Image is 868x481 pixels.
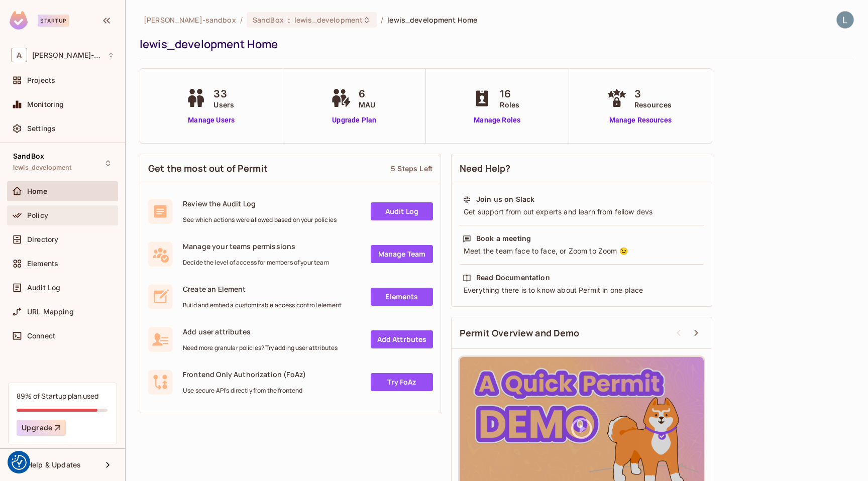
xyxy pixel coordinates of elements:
[144,15,236,25] span: the active workspace
[183,370,306,379] span: Frontend Only Authorization (FoAz)
[183,301,342,309] span: Build and embed a customizable access control element
[183,242,329,251] span: Manage your teams permissions
[148,162,268,175] span: Get the most out of Permit
[476,194,534,204] div: Join us on Slack
[500,86,519,101] span: 16
[27,284,60,292] span: Audit Log
[183,115,239,126] a: Manage Users
[27,100,64,108] span: Monitoring
[460,327,580,339] span: Permit Overview and Demo
[27,76,55,84] span: Projects
[183,259,329,267] span: Decide the level of access for members of your team
[27,125,56,133] span: Settings
[460,162,511,175] span: Need Help?
[287,16,291,24] span: :
[294,15,363,25] span: lewis_development
[329,115,380,126] a: Upgrade Plan
[240,15,243,25] li: /
[463,246,701,256] div: Meet the team face to face, or Zoom to Zoom 😉
[463,285,701,295] div: Everything there is to know about Permit in one place
[13,152,44,160] span: SandBox
[183,344,338,352] span: Need more granular policies? Try adding user attributes
[359,86,375,101] span: 6
[38,15,69,27] div: Startup
[17,420,66,436] button: Upgrade
[391,164,432,173] div: 5 Steps Left
[634,99,672,110] span: Resources
[183,327,338,336] span: Add user attributes
[183,284,342,294] span: Create an Element
[17,391,98,401] div: 89% of Startup plan used
[183,387,306,395] span: Use secure API's directly from the frontend
[27,260,58,268] span: Elements
[371,202,433,220] a: Audit Log
[253,15,284,25] span: SandBox
[10,11,28,30] img: SReyMgAAAABJRU5ErkJggg==
[27,211,48,219] span: Policy
[27,187,48,195] span: Home
[27,308,74,316] span: URL Mapping
[183,216,337,224] span: See which actions were allowed based on your policies
[140,37,849,52] div: lewis_development Home
[476,233,531,244] div: Book a meeting
[11,48,27,62] span: A
[387,15,477,25] span: lewis_development Home
[213,99,234,110] span: Users
[183,199,337,208] span: Review the Audit Log
[500,99,519,110] span: Roles
[27,235,58,244] span: Directory
[213,86,234,101] span: 33
[371,330,433,348] a: Add Attrbutes
[470,115,524,126] a: Manage Roles
[32,51,103,59] span: Workspace: alex-trustflight-sandbox
[27,461,81,469] span: Help & Updates
[12,455,27,470] img: Revisit consent button
[359,99,375,110] span: MAU
[12,455,27,470] button: Consent Preferences
[381,15,383,25] li: /
[371,245,433,263] a: Manage Team
[371,373,433,391] a: Try FoAz
[13,164,72,172] span: lewis_development
[634,86,672,101] span: 3
[27,332,55,340] span: Connect
[837,12,853,28] img: Lewis Youl
[476,273,550,283] div: Read Documentation
[463,207,701,217] div: Get support from out experts and learn from fellow devs
[604,115,677,126] a: Manage Resources
[371,288,433,306] a: Elements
